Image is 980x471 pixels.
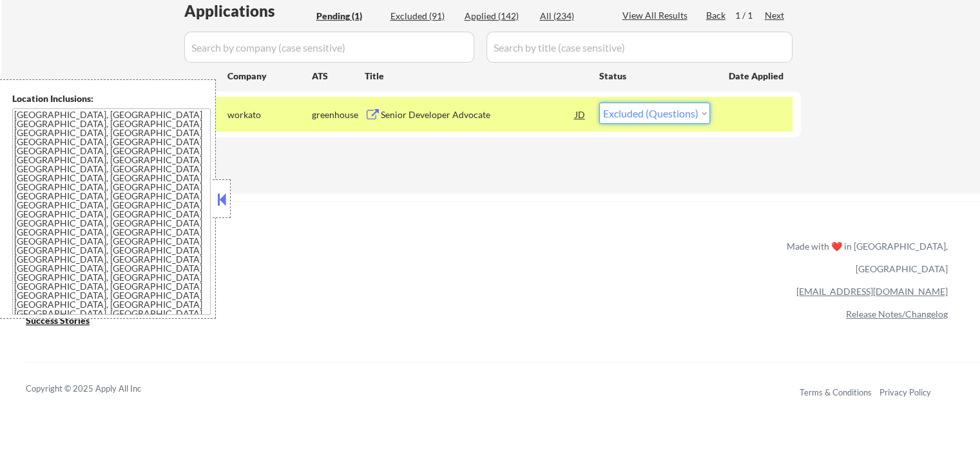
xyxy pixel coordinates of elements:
[184,3,312,19] div: Applications
[465,10,529,23] div: Applied (142)
[365,70,587,83] div: Title
[599,64,710,87] div: Status
[574,103,587,126] div: JD
[312,108,365,121] div: greenhouse
[227,70,312,83] div: Company
[316,10,381,23] div: Pending (1)
[765,9,785,22] div: Next
[26,315,90,326] u: Success Stories
[12,92,211,105] div: Location Inclusions:
[26,253,517,266] a: Refer & earn free applications 👯‍♀️
[390,10,455,23] div: Excluded (91)
[540,10,604,23] div: All (234)
[729,70,785,83] div: Date Applied
[622,9,691,22] div: View All Results
[184,32,474,63] input: Search by company (case sensitive)
[800,387,872,397] a: Terms & Conditions
[782,235,948,280] div: Made with ❤️ in [GEOGRAPHIC_DATA], [GEOGRAPHIC_DATA]
[26,383,174,396] div: Copyright © 2025 Apply All Inc
[735,9,765,22] div: 1 / 1
[796,286,948,297] a: [EMAIL_ADDRESS][DOMAIN_NAME]
[879,387,931,397] a: Privacy Policy
[486,32,793,63] input: Search by title (case sensitive)
[227,108,312,121] div: workato
[846,308,948,319] a: Release Notes/Changelog
[312,70,365,83] div: ATS
[706,9,727,22] div: Back
[381,108,575,121] div: Senior Developer Advocate
[26,314,107,330] a: Success Stories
